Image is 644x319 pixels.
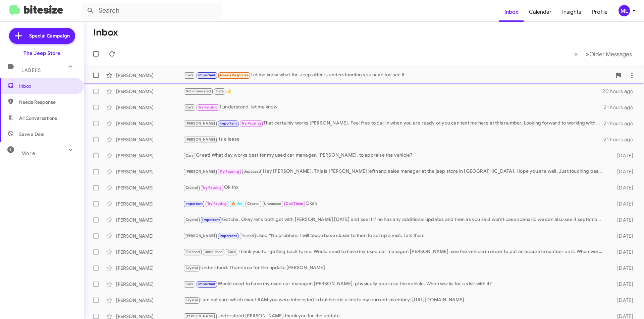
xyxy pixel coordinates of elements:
[264,202,281,206] span: Unpaused
[116,249,183,255] div: [PERSON_NAME]
[606,201,639,207] div: [DATE]
[116,201,183,207] div: [PERSON_NAME]
[185,282,194,286] span: Cara
[185,89,211,93] span: Not-Interested
[183,296,606,304] div: I am not sure which exact RAM you were interested in but here is a link to my current inventory: ...
[185,266,198,270] span: Crystal
[202,218,220,222] span: Important
[116,184,183,191] div: [PERSON_NAME]
[499,2,524,22] a: Inbox
[604,120,639,127] div: 21 hours ago
[606,281,639,288] div: [DATE]
[241,121,261,126] span: Try Pausing
[185,234,215,238] span: [PERSON_NAME]
[183,168,606,175] div: Hey [PERSON_NAME], This is [PERSON_NAME] lefthand sales manager at the jeep store in [GEOGRAPHIC_...
[19,99,76,105] span: Needs Response
[606,233,639,239] div: [DATE]
[606,152,639,159] div: [DATE]
[185,250,200,254] span: Finished
[81,3,222,19] input: Search
[574,50,578,58] span: «
[286,202,303,206] span: Call Them
[198,282,216,286] span: Important
[29,32,70,39] span: Special Campaign
[116,233,183,239] div: [PERSON_NAME]
[183,119,604,127] div: That certainly works [PERSON_NAME]. Feel free to call in when you are ready or you can text me he...
[241,234,254,238] span: Paused
[116,136,183,143] div: [PERSON_NAME]
[19,115,57,122] span: All Conversations
[185,314,215,318] span: [PERSON_NAME]
[606,249,639,255] div: [DATE]
[183,280,606,288] div: Would need to have my used car manager, [PERSON_NAME], physically appraise the vehicle. When work...
[185,185,198,190] span: Crystal
[183,152,606,159] div: Great! What day works best for my used car manager, [PERSON_NAME], to appraise the vehicle?
[606,168,639,175] div: [DATE]
[207,202,227,206] span: Try Pausing
[582,47,636,61] button: Next
[571,47,636,61] nav: Page navigation example
[198,73,216,77] span: Important
[183,71,612,79] div: Let me know what the Jeep offer is understanding you have too see it
[183,248,606,256] div: Thank you for getting back to me. Would need to have my used car manager, [PERSON_NAME], see the ...
[587,2,613,22] span: Profile
[116,168,183,175] div: [PERSON_NAME]
[183,232,606,240] div: Liked “No problem. I will touch base closer to then to set up a visit. Talk then!”
[9,28,75,44] a: Special Campaign
[183,184,606,191] div: Ok thx
[606,265,639,271] div: [DATE]
[220,73,249,77] span: Needs Response
[606,217,639,223] div: [DATE]
[183,264,606,272] div: Understood. Thank you for the update [PERSON_NAME]
[216,89,224,93] span: Cara
[586,50,589,58] span: »
[116,281,183,288] div: [PERSON_NAME]
[185,105,194,109] span: Cara
[21,150,35,156] span: More
[183,103,604,111] div: I understand, let me know
[21,67,41,73] span: Labels
[589,51,632,58] span: Older Messages
[183,136,604,143] div: Its a lease
[524,2,557,22] a: Calendar
[247,202,260,206] span: Crystal
[185,137,215,142] span: [PERSON_NAME]
[185,153,194,158] span: Cara
[619,5,630,16] div: ML
[604,104,639,111] div: 21 hours ago
[19,131,44,138] span: Save a Deal
[116,265,183,271] div: [PERSON_NAME]
[244,169,261,174] span: Unpaused
[220,121,237,126] span: Important
[220,169,239,174] span: Try Pausing
[116,297,183,304] div: [PERSON_NAME]
[183,87,602,95] div: 👍
[185,73,194,77] span: Cara
[183,216,606,224] div: Gotcha. Okay let's both get with [PERSON_NAME] [DATE] and see if if he has any additional updates...
[23,50,60,57] div: The Jeep Store
[606,297,639,304] div: [DATE]
[602,88,639,95] div: 20 hours ago
[116,217,183,223] div: [PERSON_NAME]
[116,72,183,79] div: [PERSON_NAME]
[202,185,222,190] span: Try Pausing
[116,88,183,95] div: [PERSON_NAME]
[604,136,639,143] div: 21 hours ago
[570,47,582,61] button: Previous
[183,200,606,208] div: Okay
[606,184,639,191] div: [DATE]
[227,250,236,254] span: Cara
[220,234,237,238] span: Important
[185,169,215,174] span: [PERSON_NAME]
[116,104,183,111] div: [PERSON_NAME]
[93,27,118,38] h1: Inbox
[185,202,203,206] span: Important
[557,2,587,22] a: Insights
[185,298,198,302] span: Crystal
[185,218,198,222] span: Crystal
[198,105,218,109] span: Try Pausing
[205,250,223,254] span: Unfinished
